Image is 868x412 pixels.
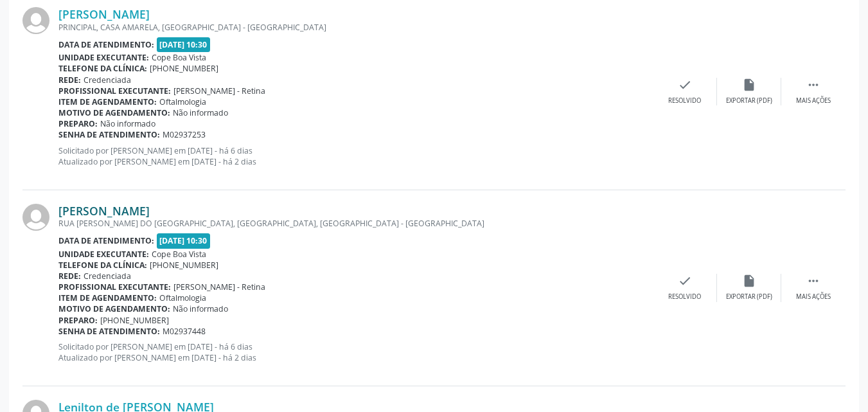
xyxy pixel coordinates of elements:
[173,282,265,292] span: [PERSON_NAME] - Retina
[668,96,701,105] div: Resolvido
[84,271,131,282] span: Credenciada
[157,37,211,52] span: [DATE] 10:30
[742,78,756,92] i: insert_drive_file
[58,260,147,271] b: Telefone da clínica:
[152,249,206,260] span: Cope Boa Vista
[58,249,149,260] b: Unidade executante:
[58,85,171,96] b: Profissional executante:
[173,303,228,314] span: Não informado
[22,7,49,34] img: img
[796,292,831,301] div: Mais ações
[58,326,160,337] b: Senha de atendimento:
[58,96,157,107] b: Item de agendamento:
[173,85,265,96] span: [PERSON_NAME] - Retina
[159,292,206,303] span: Oftalmologia
[58,341,653,363] p: Solicitado por [PERSON_NAME] em [DATE] - há 6 dias Atualizado por [PERSON_NAME] em [DATE] - há 2 ...
[58,204,150,218] a: [PERSON_NAME]
[173,107,228,118] span: Não informado
[150,63,218,74] span: [PHONE_NUMBER]
[58,235,154,246] b: Data de atendimento:
[58,75,81,85] b: Rede:
[58,129,160,140] b: Senha de atendimento:
[678,274,692,288] i: check
[58,303,170,314] b: Motivo de agendamento:
[58,218,653,229] div: RUA [PERSON_NAME] DO [GEOGRAPHIC_DATA], [GEOGRAPHIC_DATA], [GEOGRAPHIC_DATA] - [GEOGRAPHIC_DATA]
[157,233,211,248] span: [DATE] 10:30
[742,274,756,288] i: insert_drive_file
[152,52,206,63] span: Cope Boa Vista
[806,78,820,92] i: 
[58,292,157,303] b: Item de agendamento:
[58,22,653,33] div: PRINCIPAL, CASA AMARELA, [GEOGRAPHIC_DATA] - [GEOGRAPHIC_DATA]
[58,52,149,63] b: Unidade executante:
[22,204,49,231] img: img
[58,7,150,21] a: [PERSON_NAME]
[58,282,171,292] b: Profissional executante:
[58,63,147,74] b: Telefone da clínica:
[150,260,218,271] span: [PHONE_NUMBER]
[163,129,206,140] span: M02937253
[100,315,169,326] span: [PHONE_NUMBER]
[678,78,692,92] i: check
[100,118,155,129] span: Não informado
[163,326,206,337] span: M02937448
[796,96,831,105] div: Mais ações
[84,75,131,85] span: Credenciada
[806,274,820,288] i: 
[58,118,98,129] b: Preparo:
[58,271,81,282] b: Rede:
[726,292,772,301] div: Exportar (PDF)
[58,315,98,326] b: Preparo:
[726,96,772,105] div: Exportar (PDF)
[58,145,653,167] p: Solicitado por [PERSON_NAME] em [DATE] - há 6 dias Atualizado por [PERSON_NAME] em [DATE] - há 2 ...
[159,96,206,107] span: Oftalmologia
[668,292,701,301] div: Resolvido
[58,39,154,50] b: Data de atendimento:
[58,107,170,118] b: Motivo de agendamento:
